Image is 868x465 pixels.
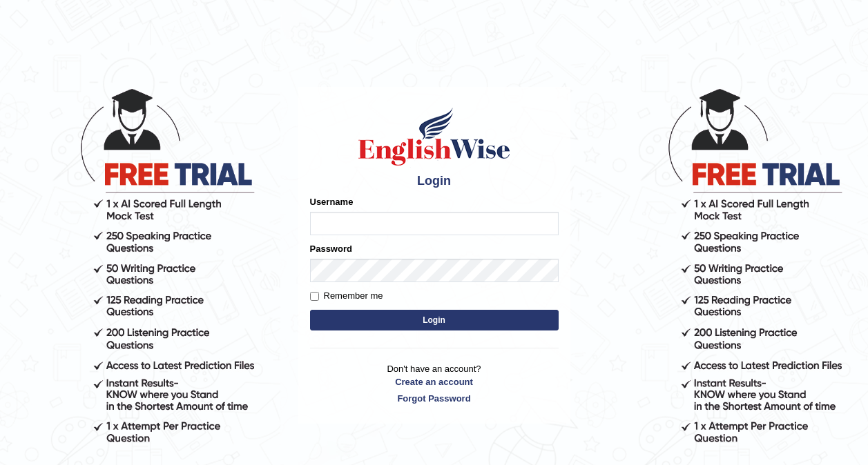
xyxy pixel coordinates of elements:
a: Forgot Password [310,392,559,405]
label: Password [310,242,352,255]
input: Remember me [310,292,319,301]
button: Login [310,310,559,330]
img: Logo of English Wise sign in for intelligent practice with AI [356,106,513,168]
label: Username [310,195,354,208]
h4: Login [310,175,559,188]
a: Create an account [310,375,559,388]
label: Remember me [310,289,383,303]
p: Don't have an account? [310,362,559,405]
